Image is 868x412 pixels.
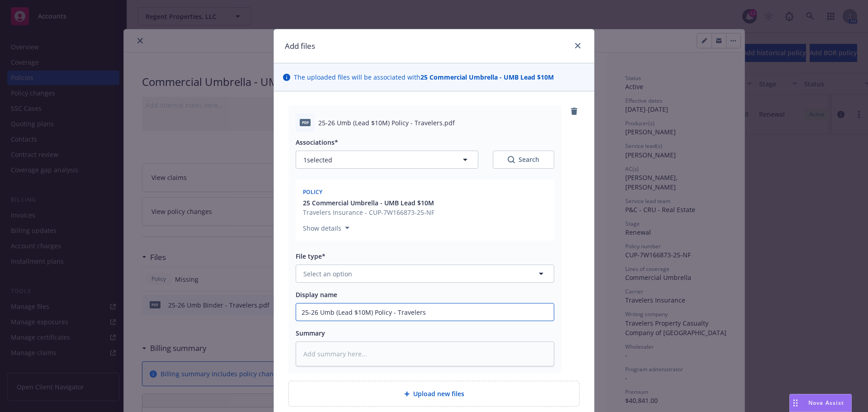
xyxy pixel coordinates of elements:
[303,269,352,279] span: Select an option
[296,303,554,321] input: Add display name here...
[808,399,844,407] span: Nova Assist
[296,265,554,283] button: Select an option
[790,394,801,412] div: Drag to move
[296,290,337,299] span: Display name
[789,394,852,412] button: Nova Assist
